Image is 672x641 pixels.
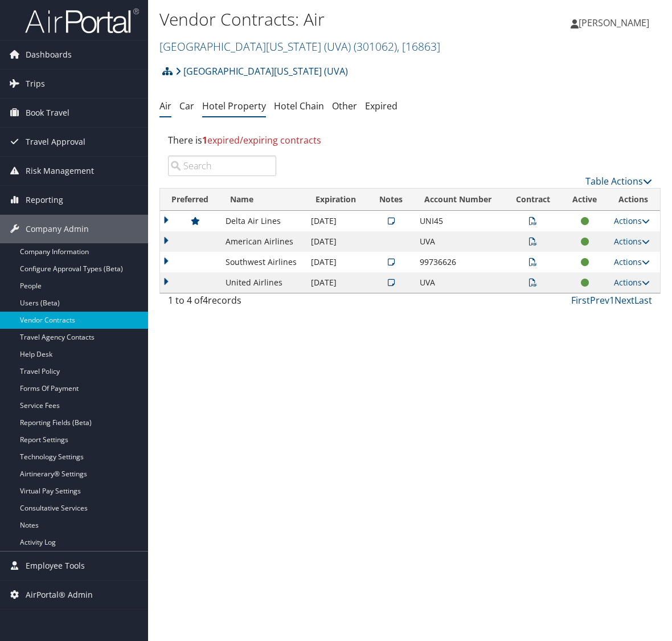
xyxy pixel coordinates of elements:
[634,294,652,307] a: Last
[414,189,505,211] th: Account Number: activate to sort column ascending
[202,134,207,146] strong: 1
[365,100,398,112] a: Expired
[609,294,614,307] a: 1
[332,100,357,112] a: Other
[220,211,305,231] td: Delta Air Lines
[414,272,505,293] td: UVA
[614,277,650,288] a: Actions
[354,39,397,54] span: ( 301062 )
[579,17,649,29] span: [PERSON_NAME]
[590,294,609,307] a: Prev
[26,215,89,243] span: Company Admin
[26,128,85,156] span: Travel Approval
[305,211,368,231] td: [DATE]
[414,211,505,231] td: UNI45
[25,7,139,34] img: airportal-logo.png
[220,189,305,211] th: Name: activate to sort column ascending
[305,231,368,252] td: [DATE]
[414,252,505,272] td: 99736626
[274,100,324,112] a: Hotel Chain
[26,157,94,185] span: Risk Management
[220,252,305,272] td: Southwest Airlines
[159,39,440,54] a: [GEOGRAPHIC_DATA][US_STATE] (UVA)
[220,272,305,293] td: United Airlines
[305,189,368,211] th: Expiration: activate to sort column ascending
[26,70,45,98] span: Trips
[614,215,650,226] a: Actions
[203,294,208,307] span: 4
[26,552,85,580] span: Employee Tools
[305,272,368,293] td: [DATE]
[305,252,368,272] td: [DATE]
[220,231,305,252] td: American Airlines
[202,100,266,112] a: Hotel Property
[26,40,72,69] span: Dashboards
[26,99,69,127] span: Book Travel
[168,156,276,176] input: Search
[26,186,63,214] span: Reporting
[571,6,661,40] a: [PERSON_NAME]
[397,39,440,54] span: , [ 16863 ]
[160,189,220,211] th: Preferred: activate to sort column ascending
[179,100,194,112] a: Car
[614,294,634,307] a: Next
[585,175,652,187] a: Table Actions
[614,256,650,267] a: Actions
[168,293,276,313] div: 1 to 4 of records
[159,7,494,31] h1: Vendor Contracts: Air
[202,134,321,146] span: expired/expiring contracts
[562,189,608,211] th: Active: activate to sort column ascending
[614,236,650,247] a: Actions
[608,189,660,211] th: Actions
[159,100,171,112] a: Air
[414,231,505,252] td: UVA
[571,294,590,307] a: First
[368,189,414,211] th: Notes: activate to sort column ascending
[26,581,93,609] span: AirPortal® Admin
[505,189,562,211] th: Contract: activate to sort column ascending
[175,60,348,83] a: [GEOGRAPHIC_DATA][US_STATE] (UVA)
[159,125,661,156] div: There is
